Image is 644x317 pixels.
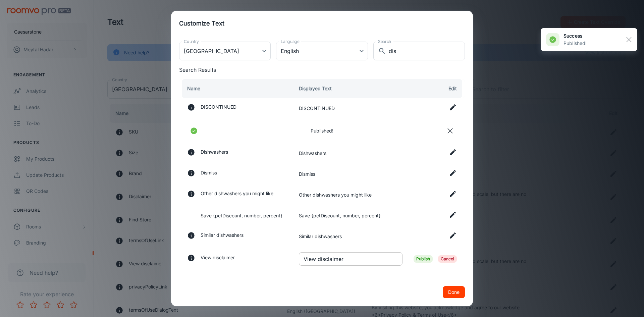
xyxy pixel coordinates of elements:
p: Dismiss [201,169,217,179]
p: Published! [311,127,333,135]
td: Other dishwashers you might like [293,184,408,205]
h2: Customize Text [171,11,473,36]
svg: A heading title that shows all available dishwasher products, excluding similar products [187,190,195,198]
svg: A text button that enables a user to close a pop-up window [187,169,195,177]
td: Save {pctDiscount, number, percent} [293,205,408,226]
button: Done [443,286,465,298]
svg: A message displayed to the user when the searched product is no longer available [187,103,195,111]
p: Dishwashers [201,148,228,158]
label: Search [378,39,391,44]
p: Search Results [179,66,465,74]
div: English [276,42,368,60]
p: View disclaimer [201,254,235,264]
th: Edit [408,79,465,98]
span: Cancel [438,255,457,263]
svg: A heading title that shows dishwasher products similar to the one shown in the generated image [187,231,195,240]
p: Save {pctDiscount, number, percent} [201,212,282,219]
td: Dismiss [293,164,408,184]
th: Displayed Text [293,79,408,98]
td: DISCONTINUED [293,98,408,119]
p: Similar dishwashers [201,231,244,242]
p: Other dishwashers you might like [201,190,273,200]
td: All efforts are made to show accurate colour and scale, but there are no guarantees. [293,271,408,297]
td: Similar dishwashers [293,226,408,247]
div: [GEOGRAPHIC_DATA] [179,42,271,60]
svg: Message appearing in an alert snackbar that prompts the user to click on the snackbar to open a d... [187,254,195,262]
th: Name [179,79,293,98]
p: DISCONTINUED [201,103,236,113]
td: Dishwashers [293,143,408,164]
label: Country [184,39,199,44]
input: Search for more options... [389,42,465,60]
svg: A category label for dishwashers in the context of home furnishing. [187,148,195,156]
span: Publish [414,255,433,263]
h6: success [563,32,587,40]
label: Language [281,39,300,44]
p: Published! [563,40,587,47]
